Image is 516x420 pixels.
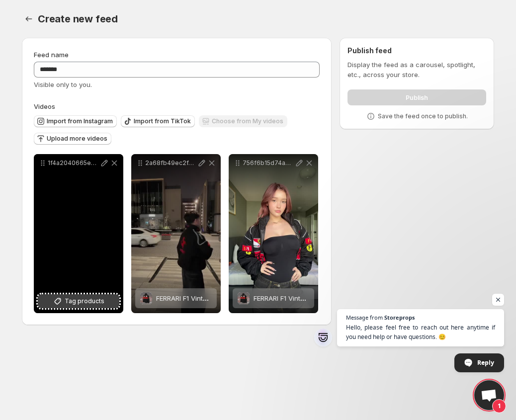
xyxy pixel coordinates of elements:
span: Hello, please feel free to reach out here anytime if you need help or have questions. 😊 [346,323,495,341]
img: FERRARI F1 Vintage Black Jacket [140,292,152,304]
div: 1f4a2040665e4e6eafa867a08f75d08dTag products [34,154,123,313]
button: Settings [22,12,36,26]
p: 1f4a2040665e4e6eafa867a08f75d08d [48,159,99,167]
span: Message from [346,315,383,320]
span: 1 [492,399,506,413]
span: Reply [477,354,494,371]
span: Create new feed [38,13,118,25]
div: 2a68fb49ec2f4bd0af42c6df04aa766dFERRARI F1 Vintage Black JacketFERRARI F1 Vintage Black Jacket [131,154,221,313]
img: FERRARI F1 Vintage Black Jacket [238,292,250,304]
h2: Publish feed [347,46,486,56]
p: Display the feed as a carousel, spotlight, etc., across your store. [347,60,486,80]
button: Import from Instagram [34,115,117,127]
p: 2a68fb49ec2f4bd0af42c6df04aa766d [145,159,197,167]
span: FERRARI F1 Vintage Black Jacket [254,294,354,302]
span: Visible only to you. [34,81,92,88]
span: Tag products [65,296,104,306]
span: Import from TikTok [134,117,191,125]
span: FERRARI F1 Vintage Black Jacket [156,294,257,302]
span: Upload more videos [47,135,107,143]
div: Open chat [474,380,504,410]
span: Feed name [34,51,69,59]
button: Import from TikTok [121,115,195,127]
p: 756f6b15d74a4163a0f7e897e8a9543f [243,159,294,167]
button: Tag products [38,294,119,308]
span: Storeprops [384,315,415,320]
button: Upload more videos [34,133,111,145]
div: 756f6b15d74a4163a0f7e897e8a9543fFERRARI F1 Vintage Black JacketFERRARI F1 Vintage Black Jacket [229,154,318,313]
span: Videos [34,102,55,110]
p: Save the feed once to publish. [378,112,468,120]
span: Import from Instagram [47,117,113,125]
